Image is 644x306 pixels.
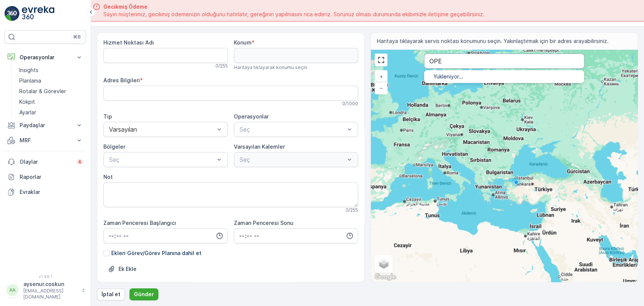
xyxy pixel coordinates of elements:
[424,70,584,83] ul: Menu
[109,155,215,164] p: Seç
[424,54,584,69] input: Adrese göre ara
[19,98,35,106] p: Kokpit
[103,174,113,180] label: Not
[16,75,86,86] a: Planlama
[433,73,575,80] p: Yükleniyor...
[22,6,54,21] img: logo_light-DOdMpM7g.png
[5,133,86,148] button: MRF
[234,113,269,120] label: Operasyonlar
[103,220,176,226] label: Zaman Penceresi Başlangıcı
[20,188,83,196] p: Evraklar
[19,77,41,85] p: Planlama
[111,249,201,257] p: Ekleri Görev/Görev Planına dahil et
[5,154,86,169] a: Olaylar4
[5,50,86,65] button: Operasyonlar
[380,85,383,91] span: −
[240,125,345,134] p: Seç
[234,220,294,226] label: Zaman Penceresi Sonu
[19,66,38,74] p: Insights
[16,107,86,118] a: Ayarlar
[118,265,137,273] p: Ek Ekle
[346,207,358,213] p: 0 / 255
[5,185,86,200] a: Evraklar
[103,11,484,18] span: Sayın müşterimiz, gecikmiş ödemenizin olduğunu hatırlatır, gereğinin yapılmasını rica ederiz. Sor...
[234,39,252,46] label: Konum
[103,77,140,83] label: Adres Bilgileri
[73,34,81,40] p: ⌘B
[20,137,71,144] p: MRF
[19,88,66,95] p: Rotalar & Görevler
[234,65,308,71] span: Haritaya tıklayarak konumu seçin.
[375,71,387,82] a: Yakınlaştır
[5,118,86,133] button: Paydaşlar
[16,86,86,97] a: Rotalar & Görevler
[129,288,158,300] button: Gönder
[23,280,78,288] p: aysenur.coskun
[78,159,81,165] p: 4
[5,274,86,279] span: v 1.48.1
[134,291,154,298] p: Gönder
[375,82,387,94] a: Uzaklaştır
[101,291,120,298] p: İptal et
[19,109,36,116] p: Ayarlar
[16,65,86,75] a: Insights
[20,158,72,166] p: Olaylar
[103,143,125,150] label: Bölgeler
[5,280,86,300] button: AAaysenur.coskun[EMAIL_ADDRESS][DOMAIN_NAME]
[375,255,392,272] a: Layers
[375,54,387,66] a: View Fullscreen
[103,113,112,120] label: Tip
[20,173,83,181] p: Raporlar
[215,63,228,69] p: 0 / 255
[103,263,141,275] button: Dosya Yükle
[20,54,71,61] p: Operasyonlar
[16,97,86,107] a: Kokpit
[373,272,398,282] img: Google
[373,272,398,282] a: Bu bölgeyi Google Haritalar'da açın (yeni pencerede açılır)
[5,6,20,21] img: logo
[6,284,18,296] div: AA
[103,3,484,11] span: Gecikmiş Ödeme
[103,39,154,46] label: Hizmet Noktası Adı
[342,101,358,107] p: 0 / 1000
[234,143,285,150] label: Varsayılan Kalemler
[20,121,71,129] p: Paydaşlar
[97,288,125,300] button: İptal et
[23,288,78,300] p: [EMAIL_ADDRESS][DOMAIN_NAME]
[380,73,383,80] span: +
[377,37,609,45] span: Haritaya tıklayarak servis noktası konumunu seçin. Yakınlaştırmak için bir adres arayabilirsiniz.
[5,169,86,185] a: Raporlar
